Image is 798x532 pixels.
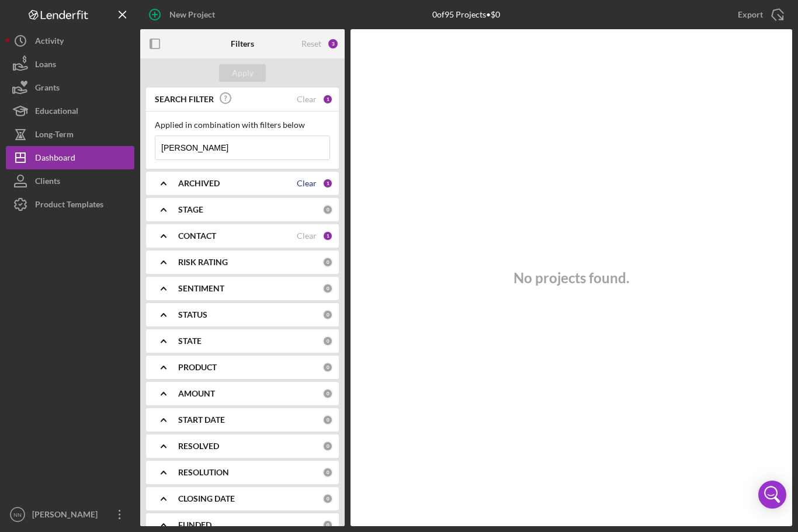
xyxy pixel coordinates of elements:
[322,310,333,320] div: 0
[35,169,60,196] div: Clients
[35,123,74,149] div: Long-Term
[155,120,330,130] div: Applied in combination with filters below
[514,270,629,286] h3: No projects found.
[178,179,220,188] b: ARCHIVED
[432,10,500,19] div: 0 of 95 Projects • $0
[322,283,333,294] div: 0
[297,179,317,188] div: Clear
[178,231,216,241] b: CONTACT
[6,193,134,216] button: Product Templates
[322,520,333,530] div: 0
[6,169,134,193] button: Clients
[322,257,333,267] div: 0
[35,29,64,55] div: Activity
[232,64,254,82] div: Apply
[322,467,333,478] div: 0
[322,362,333,373] div: 0
[6,76,134,99] button: Grants
[6,53,134,76] button: Loans
[322,178,333,189] div: 1
[322,204,333,215] div: 0
[758,481,786,509] div: Open Intercom Messenger
[297,95,317,104] div: Clear
[738,3,763,26] div: Export
[6,503,134,526] button: NN[PERSON_NAME]
[322,231,333,241] div: 1
[35,99,78,126] div: Educational
[219,64,266,82] button: Apply
[155,95,214,104] b: SEARCH FILTER
[297,231,317,241] div: Clear
[35,53,56,79] div: Loans
[726,3,792,26] button: Export
[322,336,333,346] div: 0
[178,494,235,503] b: CLOSING DATE
[322,94,333,105] div: 1
[178,441,219,451] b: RESOLVED
[178,363,217,372] b: PRODUCT
[6,29,134,53] button: Activity
[178,284,224,293] b: SENTIMENT
[140,3,227,26] button: New Project
[6,99,134,123] button: Educational
[178,258,228,267] b: RISK RATING
[13,512,22,518] text: NN
[6,123,134,146] button: Long-Term
[327,38,339,50] div: 3
[29,503,105,529] div: [PERSON_NAME]
[322,415,333,425] div: 0
[35,193,103,219] div: Product Templates
[178,310,207,319] b: STATUS
[178,336,202,346] b: STATE
[301,39,321,48] div: Reset
[35,146,75,172] div: Dashboard
[35,76,60,102] div: Grants
[178,520,211,530] b: FUNDED
[178,415,225,425] b: START DATE
[322,441,333,451] div: 0
[322,388,333,399] div: 0
[6,146,134,169] button: Dashboard
[322,493,333,504] div: 0
[178,205,203,214] b: STAGE
[178,468,229,477] b: RESOLUTION
[231,39,254,48] b: Filters
[178,389,215,398] b: AMOUNT
[169,3,215,26] div: New Project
